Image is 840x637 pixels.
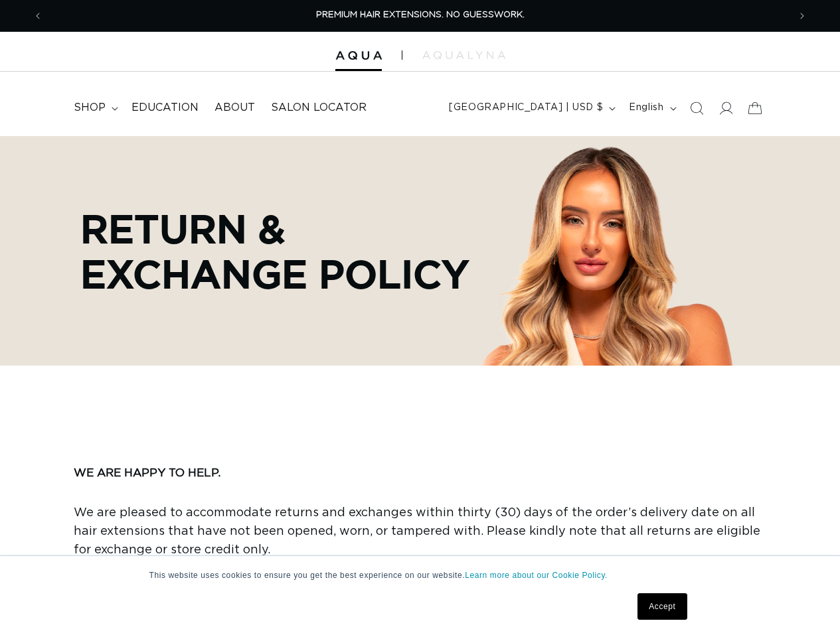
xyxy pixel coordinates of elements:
[74,467,220,478] b: WE ARE HAPPY TO HELP.
[465,571,608,580] a: Learn more about our Cookie Policy.
[263,93,375,123] a: Salon Locator
[422,51,505,59] img: aqualyna.com
[74,507,760,556] span: We are pleased to accommodate returns and exchanges within thirty (30) days of the order’s delive...
[629,101,663,115] span: English
[23,3,52,29] button: Previous announcement
[316,11,525,19] span: PREMIUM HAIR EXTENSIONS. NO GUESSWORK.
[149,569,691,581] p: This website uses cookies to ensure you get the best experience on our website.
[131,101,199,115] span: Education
[788,3,817,29] button: Next announcement
[621,96,681,121] button: English
[449,101,603,115] span: [GEOGRAPHIC_DATA] | USD $
[682,94,711,123] summary: Search
[214,101,255,115] span: About
[80,206,472,296] p: Return & Exchange Policy
[124,93,207,123] a: Education
[207,93,263,123] a: About
[637,593,687,620] a: Accept
[441,96,621,121] button: [GEOGRAPHIC_DATA] | USD $
[66,93,124,123] summary: shop
[271,101,367,115] span: Salon Locator
[335,51,382,60] img: Aqua Hair Extensions
[74,101,106,115] span: shop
